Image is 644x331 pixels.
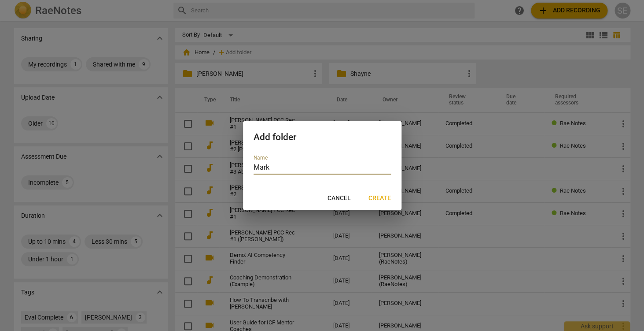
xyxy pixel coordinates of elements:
[328,194,351,203] span: Cancel
[254,132,391,143] h2: Add folder
[368,194,391,203] span: Create
[361,190,398,206] button: Create
[254,156,268,161] label: Name
[320,190,358,206] button: Cancel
